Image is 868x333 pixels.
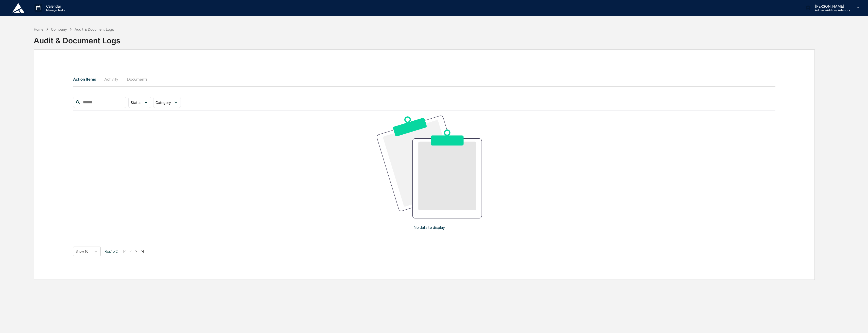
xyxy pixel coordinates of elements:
p: No data to display [414,225,445,230]
button: |< [121,249,127,253]
button: < [128,249,133,253]
span: Page 1 of 2 [105,249,118,253]
div: Home [34,27,43,31]
button: Documents [123,73,152,85]
p: Calendar [42,4,68,8]
button: > [134,249,139,253]
p: Manage Tasks [42,8,68,12]
div: Company [51,27,67,31]
p: [PERSON_NAME] [811,4,850,8]
button: Action Items [73,73,100,85]
div: Audit & Document Logs [34,32,120,45]
div: Audit & Document Logs [75,27,114,31]
span: Status [131,100,141,105]
div: secondary tabs example [73,73,776,85]
img: No data [377,116,482,218]
span: Category [155,100,171,105]
button: Activity [100,73,123,85]
img: logo [12,3,24,13]
p: Admin • Addicus Advisors [811,8,850,12]
button: >| [140,249,145,253]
